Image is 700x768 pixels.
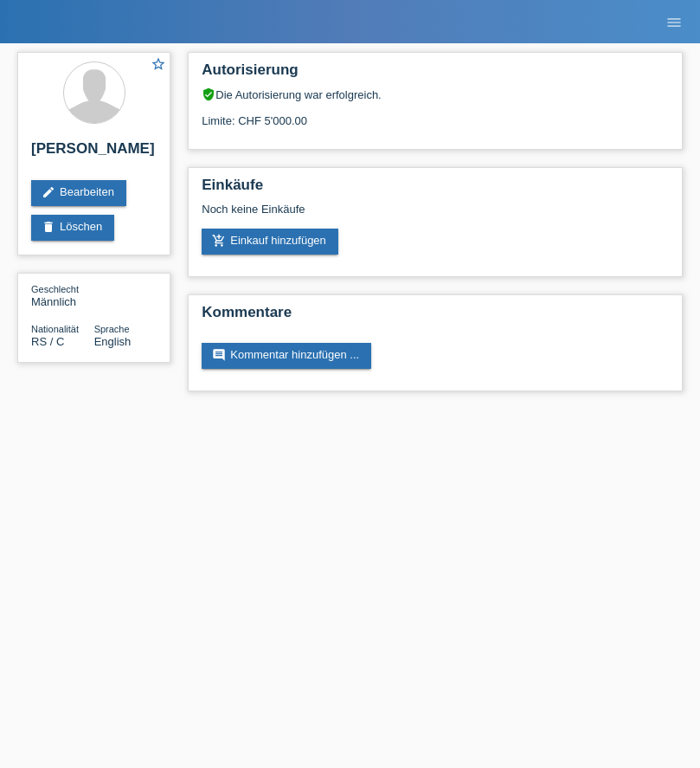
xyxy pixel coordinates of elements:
[202,343,371,369] a: commentKommentar hinzufügen ...
[31,324,79,334] span: Nationalität
[657,16,691,27] a: menu
[31,282,94,308] div: Männlich
[202,61,669,87] h2: Autorisierung
[42,220,55,234] i: delete
[31,284,79,294] span: Geschlecht
[202,203,669,229] div: Noch keine Einkäufe
[94,324,130,334] span: Sprache
[94,335,132,348] span: English
[31,180,126,206] a: editBearbeiten
[151,56,166,74] a: star_border
[31,335,64,348] span: Serbien / C / 11.06.2003
[151,56,166,72] i: star_border
[212,234,226,248] i: add_shopping_cart
[202,101,669,127] div: Limite: CHF 5'000.00
[202,87,669,101] div: Die Autorisierung war erfolgreich.
[202,177,669,203] h2: Einkäufe
[202,87,215,101] i: verified_user
[202,304,669,330] h2: Kommentare
[31,215,114,241] a: deleteLöschen
[202,229,338,255] a: add_shopping_cartEinkauf hinzufügen
[665,14,683,31] i: menu
[212,348,226,362] i: comment
[42,185,55,199] i: edit
[31,140,157,166] h2: [PERSON_NAME]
